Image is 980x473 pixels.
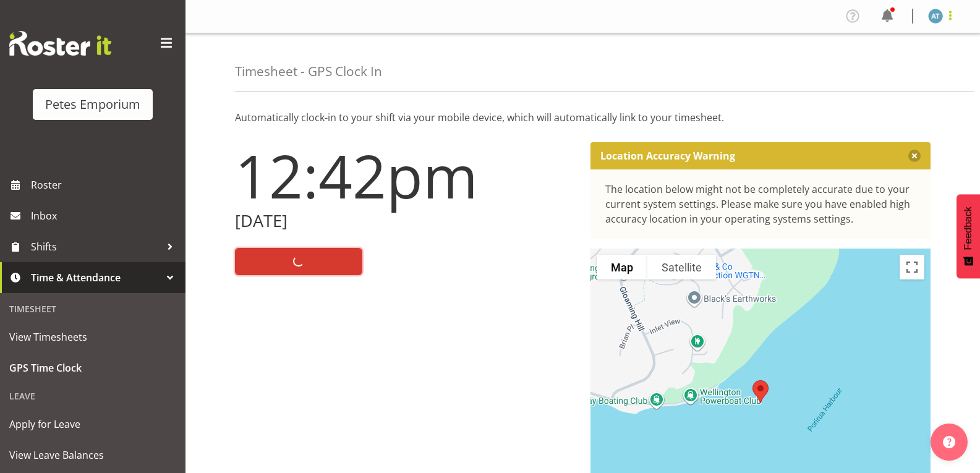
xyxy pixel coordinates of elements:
span: Inbox [31,207,179,225]
span: Time & Attendance [31,268,161,287]
p: Location Accuracy Warning [600,150,735,162]
h2: [DATE] [235,211,576,231]
span: View Leave Balances [9,446,176,464]
button: Show street map [597,255,647,279]
div: Timesheet [3,296,182,322]
h1: 12:42pm [235,142,576,209]
div: The location below might not be completely accurate due to your current system settings. Please m... [605,182,916,226]
span: Apply for Leave [9,415,176,433]
a: View Timesheets [3,322,182,352]
span: Roster [31,176,179,194]
span: GPS Time Clock [9,359,176,377]
span: Shifts [31,237,161,256]
a: View Leave Balances [3,440,182,471]
button: Close message [908,150,921,162]
a: GPS Time Clock [3,352,182,383]
a: Apply for Leave [3,409,182,440]
img: Rosterit website logo [9,31,111,56]
button: Toggle fullscreen view [900,255,924,279]
h4: Timesheet - GPS Clock In [235,64,382,79]
span: Feedback [963,207,974,250]
span: View Timesheets [9,328,176,346]
button: Feedback - Show survey [957,194,980,278]
img: help-xxl-2.png [943,436,955,448]
div: Petes Emporium [45,95,140,114]
p: Automatically clock-in to your shift via your mobile device, which will automatically link to you... [235,110,931,125]
img: alex-micheal-taniwha5364.jpg [928,9,943,23]
button: Show satellite imagery [647,255,716,279]
div: Leave [3,383,182,409]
